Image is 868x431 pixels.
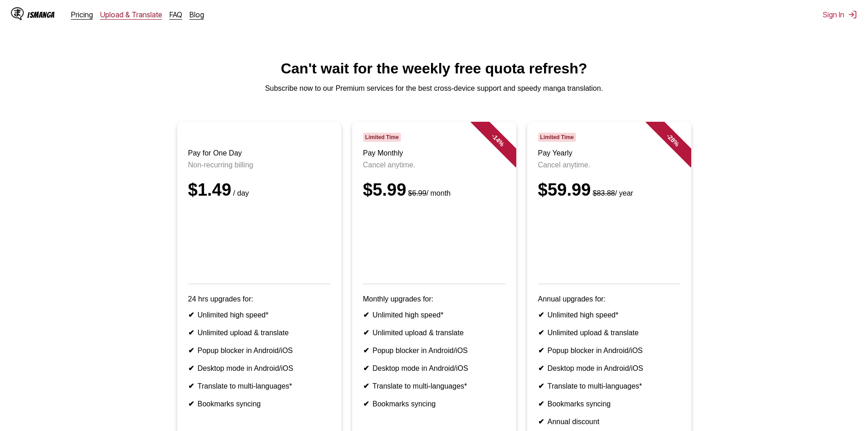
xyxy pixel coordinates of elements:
[100,10,162,19] a: Upload & Translate
[363,149,505,157] h3: Pay Monthly
[538,382,544,390] b: ✔
[363,328,505,337] li: Unlimited upload & translate
[591,189,633,197] small: / year
[363,382,369,390] b: ✔
[188,180,330,200] div: $1.49
[406,189,451,197] small: / month
[538,347,544,354] b: ✔
[188,400,330,408] li: Bookmarks syncing
[188,211,330,271] iframe: PayPal
[538,364,544,372] b: ✔
[188,347,194,354] b: ✔
[538,149,680,157] h3: Pay Yearly
[11,7,24,20] img: IsManga Logo
[645,113,700,167] div: - 28 %
[363,180,505,200] div: $5.99
[363,382,505,390] li: Translate to multi-languages*
[363,133,401,142] span: Limited Time
[408,189,426,197] s: $6.99
[188,382,194,390] b: ✔
[188,311,194,319] b: ✔
[7,60,861,77] h1: Can't wait for the weekly free quota refresh?
[538,161,680,169] p: Cancel anytime.
[363,364,505,373] li: Desktop mode in Android/iOS
[27,10,55,19] div: IsManga
[188,346,330,355] li: Popup blocker in Android/iOS
[823,10,857,19] button: Sign In
[848,10,857,19] img: Sign out
[188,400,194,408] b: ✔
[188,328,330,337] li: Unlimited upload & translate
[538,328,680,337] li: Unlimited upload & translate
[363,311,505,319] li: Unlimited high speed*
[11,7,71,22] a: IsManga LogoIsManga
[231,189,249,197] small: / day
[363,295,505,303] p: Monthly upgrades for:
[538,329,544,337] b: ✔
[538,400,680,408] li: Bookmarks syncing
[363,161,505,169] p: Cancel anytime.
[188,295,330,303] p: 24 hrs upgrades for:
[188,161,330,169] p: Non-recurring billing
[538,295,680,303] p: Annual upgrades for:
[538,311,680,319] li: Unlimited high speed*
[363,400,505,408] li: Bookmarks syncing
[169,10,182,19] a: FAQ
[363,329,369,337] b: ✔
[593,189,615,197] s: $83.88
[470,113,525,167] div: - 14 %
[188,364,194,372] b: ✔
[363,211,505,271] iframe: PayPal
[188,149,330,157] h3: Pay for One Day
[71,10,93,19] a: Pricing
[538,382,680,390] li: Translate to multi-languages*
[363,311,369,319] b: ✔
[190,10,204,19] a: Blog
[538,133,576,142] span: Limited Time
[188,329,194,337] b: ✔
[7,84,861,93] p: Subscribe now to our Premium services for the best cross-device support and speedy manga translat...
[363,347,369,354] b: ✔
[538,364,680,373] li: Desktop mode in Android/iOS
[363,346,505,355] li: Popup blocker in Android/iOS
[538,211,680,271] iframe: PayPal
[538,311,544,319] b: ✔
[538,180,680,200] div: $59.99
[538,400,544,408] b: ✔
[538,417,680,426] li: Annual discount
[363,400,369,408] b: ✔
[188,382,330,390] li: Translate to multi-languages*
[188,311,330,319] li: Unlimited high speed*
[188,364,330,373] li: Desktop mode in Android/iOS
[538,346,680,355] li: Popup blocker in Android/iOS
[538,418,544,426] b: ✔
[363,364,369,372] b: ✔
